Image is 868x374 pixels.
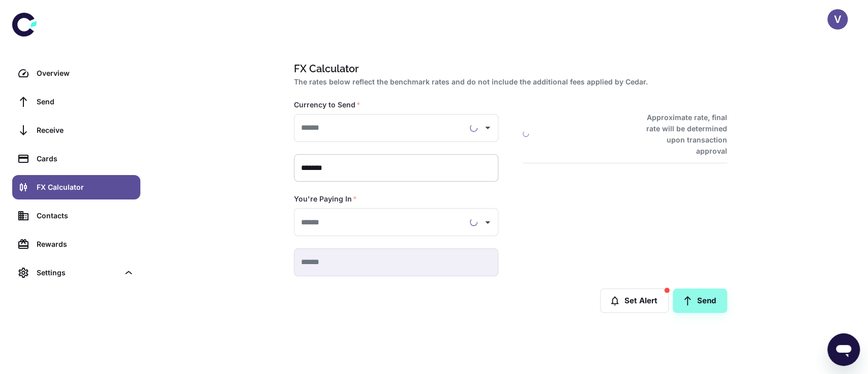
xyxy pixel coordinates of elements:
[294,194,357,204] label: You're Paying In
[37,125,134,136] div: Receive
[37,153,134,164] div: Cards
[12,90,140,114] a: Send
[12,175,140,199] a: FX Calculator
[37,239,134,250] div: Rewards
[673,289,727,313] a: Send
[635,112,727,157] h6: Approximate rate, final rate will be determined upon transaction approval
[12,118,140,142] a: Receive
[481,215,495,229] button: Open
[294,100,361,110] label: Currency to Send
[294,61,723,76] h1: FX Calculator
[600,289,669,313] button: Set Alert
[37,182,134,193] div: FX Calculator
[481,121,495,135] button: Open
[12,261,140,285] div: Settings
[37,210,134,221] div: Contacts
[12,61,140,85] a: Overview
[827,333,860,366] iframe: Button to launch messaging window
[12,147,140,171] a: Cards
[12,232,140,256] a: Rewards
[37,68,134,79] div: Overview
[37,267,119,278] div: Settings
[827,9,848,30] button: V
[37,96,134,107] div: Send
[12,204,140,228] a: Contacts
